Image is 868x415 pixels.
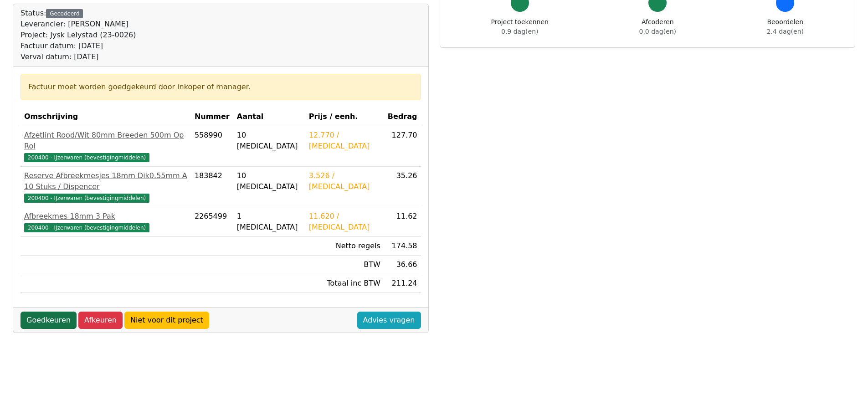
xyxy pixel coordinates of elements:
a: Afkeuren [78,312,123,329]
td: 183842 [191,167,233,207]
th: Omschrijving [21,108,191,126]
div: Afbreekmes 18mm 3 Pak [24,211,187,222]
div: Gecodeerd [46,9,83,18]
th: Prijs / eenh. [305,108,384,126]
th: Bedrag [384,108,421,126]
div: Afcoderen [639,17,676,36]
td: 211.24 [384,274,421,293]
td: 36.66 [384,256,421,274]
div: Verval datum: [DATE] [21,51,136,62]
div: 3.526 / [MEDICAL_DATA] [309,170,380,192]
div: Project: Jysk Lelystad (23-0026) [21,30,136,41]
span: 0.9 dag(en) [501,28,538,35]
div: Project toekennen [491,17,549,36]
div: 12.770 / [MEDICAL_DATA] [309,130,380,152]
a: Niet voor dit project [124,312,209,329]
span: 200400 - IJzerwaren (bevestigingmiddelen) [24,153,149,162]
td: 558990 [191,126,233,167]
th: Nummer [191,108,233,126]
span: 200400 - IJzerwaren (bevestigingmiddelen) [24,223,149,232]
td: 11.62 [384,207,421,237]
th: Aantal [233,108,305,126]
span: 200400 - IJzerwaren (bevestigingmiddelen) [24,194,149,203]
td: Netto regels [305,237,384,256]
div: Beoordelen [767,17,804,36]
td: Totaal inc BTW [305,274,384,293]
div: 10 [MEDICAL_DATA] [237,130,302,152]
div: Leverancier: [PERSON_NAME] [21,19,136,30]
a: Reserve Afbreekmesjes 18mm Dik0.55mm A 10 Stuks / Dispencer200400 - IJzerwaren (bevestigingmiddelen) [24,170,187,203]
div: Afzetlint Rood/Wit 80mm Breeden 500m Op Rol [24,130,187,152]
a: Afbreekmes 18mm 3 Pak200400 - IJzerwaren (bevestigingmiddelen) [24,211,187,233]
a: Advies vragen [357,312,421,329]
td: 174.58 [384,237,421,256]
div: Status: [21,8,136,62]
div: Factuur datum: [DATE] [21,41,136,51]
div: 10 [MEDICAL_DATA] [237,170,302,192]
td: 2265499 [191,207,233,237]
div: 1 [MEDICAL_DATA] [237,211,302,233]
span: 2.4 dag(en) [767,28,804,35]
div: 11.620 / [MEDICAL_DATA] [309,211,380,233]
span: 0.0 dag(en) [639,28,676,35]
div: Factuur moet worden goedgekeurd door inkoper of manager. [28,82,413,92]
td: 127.70 [384,126,421,167]
a: Afzetlint Rood/Wit 80mm Breeden 500m Op Rol200400 - IJzerwaren (bevestigingmiddelen) [24,130,187,163]
td: BTW [305,256,384,274]
div: Reserve Afbreekmesjes 18mm Dik0.55mm A 10 Stuks / Dispencer [24,170,187,192]
a: Goedkeuren [21,312,77,329]
td: 35.26 [384,167,421,207]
